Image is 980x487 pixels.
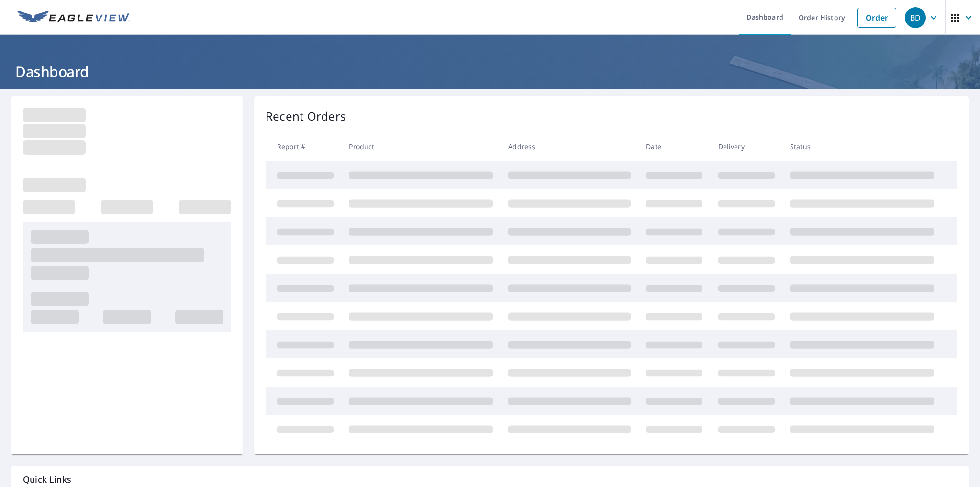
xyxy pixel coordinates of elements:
[782,133,942,161] th: Status
[23,474,957,486] p: Quick Links
[638,133,710,161] th: Date
[501,133,638,161] th: Address
[905,7,926,28] div: BD
[711,133,782,161] th: Delivery
[11,62,969,81] h1: Dashboard
[17,11,130,25] img: EV Logo
[266,133,341,161] th: Report #
[266,108,346,125] p: Recent Orders
[857,8,896,28] a: Order
[341,133,501,161] th: Product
